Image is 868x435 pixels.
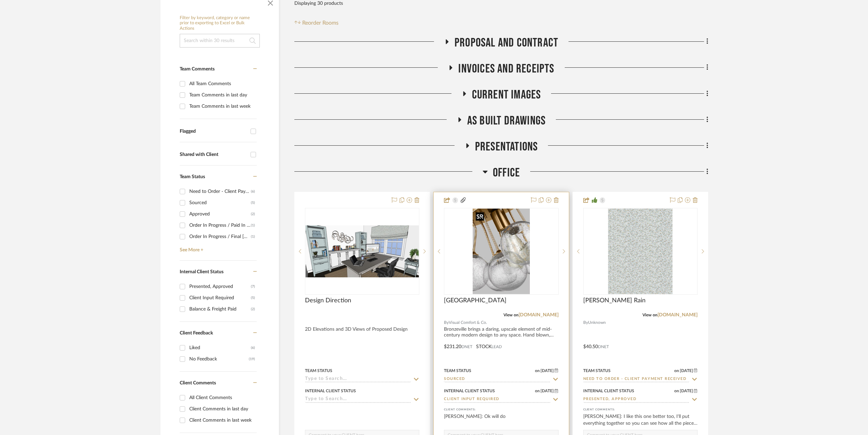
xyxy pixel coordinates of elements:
span: Presentations [475,140,538,154]
button: Reorder Rooms [294,19,339,27]
a: [DOMAIN_NAME] [519,313,559,317]
span: proposal and contract [455,36,558,50]
div: Team Comments in last week [189,101,255,112]
span: on [535,369,540,373]
div: Team Status [583,368,611,374]
img: Parker Rain [608,209,673,294]
span: on [674,389,679,393]
div: Approved [189,209,251,220]
input: Type to Search… [583,396,689,403]
div: Order In Progress / Paid In Full w/ Freight, No Balance due [189,220,251,231]
div: Internal Client Status [583,388,634,394]
span: [DATE] [679,388,694,393]
span: Team Comments [180,67,215,71]
div: Internal Client Status [305,388,356,394]
div: Client Comments in last day [189,404,255,414]
div: Flagged [180,129,247,134]
input: Type to Search… [583,376,689,383]
span: View on [503,313,519,317]
div: Team Comments in last day [189,90,255,101]
input: Type to Search… [444,396,550,403]
input: Type to Search… [305,376,411,383]
span: Reorder Rooms [302,19,339,27]
div: [PERSON_NAME]: I like this one better too, I'll put everything together so you can see how all th... [583,413,698,427]
span: Client Feedback [180,331,213,335]
span: [DATE] [679,368,694,373]
div: (6) [251,342,255,353]
div: (2) [251,304,255,315]
input: Search within 30 results [180,34,260,48]
div: (1) [251,220,255,231]
div: Sourced [189,197,251,208]
div: Balance & Freight Paid [189,304,251,315]
div: 0 [444,208,558,294]
div: Client Comments in last week [189,415,255,426]
a: See More + [178,242,257,253]
div: Client Input Required [189,292,251,303]
div: (19) [249,354,255,365]
span: [PERSON_NAME] Rain [583,297,646,304]
span: Office [493,166,520,180]
span: Design Direction [305,297,351,304]
span: Internal Client Status [180,269,224,274]
span: on [535,389,540,393]
div: 0 [584,208,697,294]
div: (6) [251,186,255,197]
span: invoices and receipts [458,62,554,76]
div: Order In Progress / Final [MEDICAL_DATA]; Freight Due to Ship [189,231,251,242]
div: (5) [251,197,255,208]
div: Team Status [444,368,471,374]
input: Type to Search… [305,396,411,403]
span: [DATE] [540,368,554,373]
img: Design Direction [306,225,419,277]
div: All Client Comments [189,392,255,403]
a: [DOMAIN_NAME] [658,313,698,317]
span: Visual Comfort & Co. [449,319,487,326]
div: (5) [251,292,255,303]
div: Team Status [305,368,332,374]
h6: Filter by keyword, category or name prior to exporting to Excel or Bulk Actions [180,15,260,31]
div: (2) [251,209,255,220]
div: (1) [251,231,255,242]
div: Liked [189,342,251,353]
div: 0 [305,208,419,294]
span: Team Status [180,174,205,179]
input: Type to Search… [444,376,550,383]
span: on [674,369,679,373]
div: Presented, Approved [189,281,251,292]
img: Bronzeville [473,209,529,294]
span: Current Images [472,88,541,102]
span: As Built Drawings [467,114,546,128]
span: [GEOGRAPHIC_DATA] [444,297,507,304]
div: Internal Client Status [444,388,495,394]
span: Unknown [588,319,606,326]
span: [DATE] [540,388,554,393]
div: Need to Order - Client Payment Received [189,186,251,197]
span: Client Comments [180,381,216,385]
span: View on [642,313,658,317]
span: By [583,319,588,326]
div: Shared with Client [180,152,247,158]
div: (7) [251,281,255,292]
div: [PERSON_NAME]: Ok will do [444,413,558,427]
span: By [444,319,449,326]
div: No Feedback [189,354,249,365]
div: All Team Comments [189,78,255,89]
